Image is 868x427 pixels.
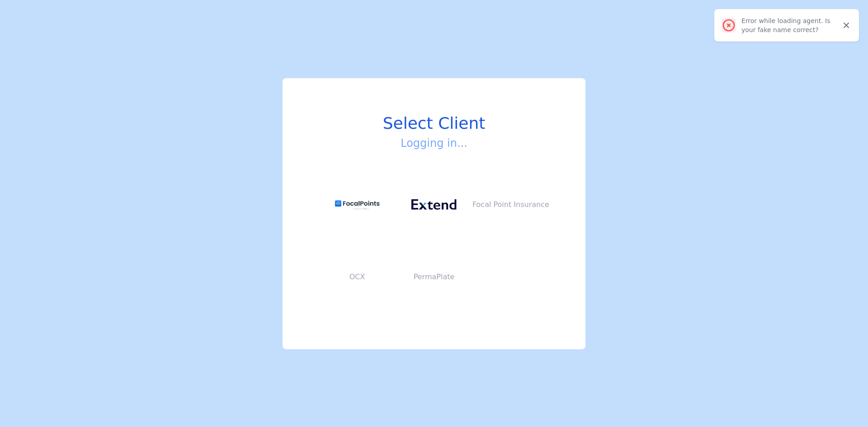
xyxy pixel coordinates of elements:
h1: Select Client [319,114,549,132]
p: OCX [319,272,396,282]
button: Focal Point Insurance [472,169,549,241]
button: PermaPlate [396,241,472,313]
p: PermaPlate [396,272,472,282]
button: Close [839,18,854,33]
h3: Logging in... [319,136,549,150]
div: Error while loading agent. Is your fake name correct? [741,16,839,34]
button: OCX [319,241,396,313]
p: Focal Point Insurance [472,199,549,210]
